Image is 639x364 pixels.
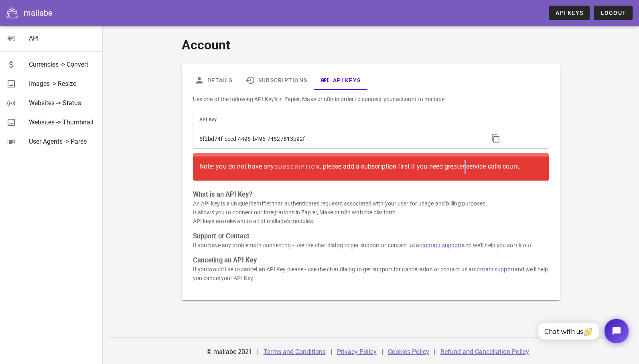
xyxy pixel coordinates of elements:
[193,199,549,226] p: An API key is a unique identifier that authenticates requests associated with your user for usage...
[193,265,549,283] p: If you would like to cancel an API Key please - use the chat dialog to get support for cancellati...
[474,266,515,272] a: contact support
[199,117,217,122] span: API Key
[193,129,483,148] td: 5f2bd74f-cced-4496-b496-74527813b92f
[202,342,257,362] div: © mallabe 2021
[274,160,320,174] a: subscription
[337,348,377,356] a: Privacy Policy
[600,10,626,16] span: Logout
[549,6,590,20] a: API Keys
[29,118,96,126] div: Websites -> Thumbnail
[29,80,96,87] div: Images -> Resize
[388,348,429,356] a: Cookies Policy
[274,164,320,170] span: subscription
[421,242,462,248] a: contact support
[331,342,332,362] div: |
[193,241,549,250] p: If you have any problems in connecting - use the chat dialog to get support or contact us at and ...
[381,342,383,362] div: |
[193,95,549,104] p: Use one of the following API Key's in Zapier, Make or n8n in order to connect your account to mal...
[24,7,53,19] div: mallabe
[434,342,436,362] div: |
[29,138,96,145] div: User Agents -> Parse
[193,110,483,129] th: API Key: Not sorted. Activate to sort ascending.
[29,35,96,42] div: API
[199,160,543,174] div: Note: you do not have any , please add a subscription first if you need greater service calls count.
[594,6,633,20] button: Logout
[264,348,326,356] a: Terms and Conditions
[193,256,549,265] h3: Canceling an API Key
[188,71,239,90] a: Details
[257,342,259,362] div: |
[193,190,549,199] h3: What is an API Key?
[239,71,314,90] a: Subscriptions
[440,348,529,356] a: Refund and Cancellation Policy
[29,99,96,107] div: Websites -> Status
[529,312,635,350] iframe: Tidio Chat
[193,232,549,241] h3: Support or Contact
[182,35,560,55] h1: Account
[29,61,96,68] div: Currencies -> Convert
[314,71,367,90] a: API Keys
[555,10,583,16] span: API Keys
